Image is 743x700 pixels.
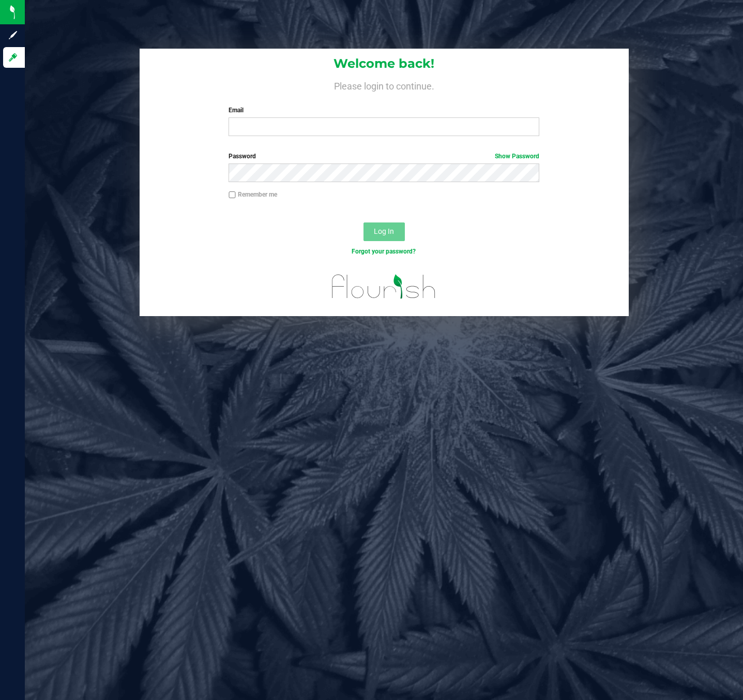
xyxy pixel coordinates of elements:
[229,191,236,199] input: Remember me
[229,106,539,115] label: Email
[495,153,539,160] a: Show Password
[140,57,629,70] h1: Welcome back!
[8,30,18,40] inline-svg: Sign up
[140,79,629,91] h4: Please login to continue.
[363,222,405,241] button: Log In
[323,267,445,306] img: flourish_logo.svg
[8,52,18,63] inline-svg: Log in
[352,248,416,255] a: Forgot your password?
[374,227,394,235] span: Log In
[229,153,256,160] span: Password
[229,190,277,199] label: Remember me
